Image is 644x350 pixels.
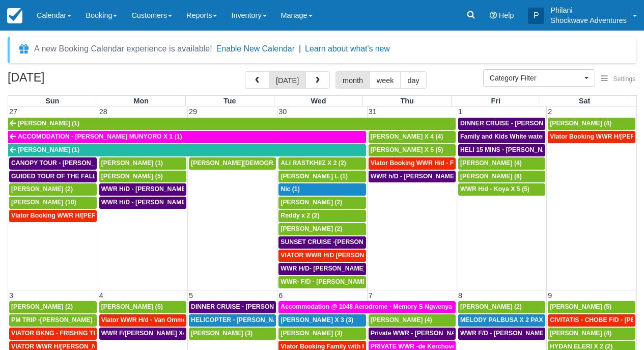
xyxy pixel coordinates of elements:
[613,75,635,83] span: Settings
[550,5,627,15] p: Philani
[369,131,456,143] a: [PERSON_NAME] X 4 (4)
[7,8,22,23] img: checkfront-main-nav-mini-logo.png
[490,12,497,19] i: Help
[101,303,163,310] span: [PERSON_NAME] (5)
[369,157,456,170] a: Viator Booking WWR H/d - Froger Julien X1 (1)
[9,210,97,222] a: Viator Booking WWR H/[PERSON_NAME] [PERSON_NAME][GEOGRAPHIC_DATA] (1)
[101,330,196,337] span: WWR F/[PERSON_NAME] X4 (4)
[101,199,207,206] span: WWR H/D - [PERSON_NAME] X5 (5)
[11,343,127,350] span: VIATOR WWR H/[PERSON_NAME] 2 (2)
[458,301,545,313] a: [PERSON_NAME] (2)
[400,97,413,105] span: Thu
[189,157,276,170] a: [PERSON_NAME][DEMOGRAPHIC_DATA] (6)
[11,173,179,180] span: GUIDED TOUR OF THE FALLS - [PERSON_NAME] X 5 (5)
[11,159,133,167] span: CANOPY TOUR - [PERSON_NAME] X5 (5)
[11,199,76,206] span: [PERSON_NAME] (10)
[9,171,97,183] a: GUIDED TOUR OF THE FALLS - [PERSON_NAME] X 5 (5)
[460,159,522,167] span: [PERSON_NAME] (4)
[281,316,353,324] span: [PERSON_NAME] X 3 (3)
[18,120,79,127] span: [PERSON_NAME] (1)
[460,316,552,324] span: MELODY PALBUSA X 2 PAX (2)
[548,314,635,327] a: CIVITATIS - CHOBE F/D - [PERSON_NAME] X 2 (3)
[371,173,475,180] span: WWR h/D - [PERSON_NAME] X2 (2)
[18,133,182,140] span: ACCOMODATION - [PERSON_NAME] MUNYORO X 1 (1)
[278,223,366,235] a: [PERSON_NAME] (2)
[550,330,611,337] span: [PERSON_NAME] (4)
[281,252,402,259] span: VIATOR WWR H/D [PERSON_NAME] 4 (4)
[277,107,288,116] span: 30
[368,291,374,300] span: 7
[368,107,378,116] span: 31
[458,183,545,196] a: WWR H/d - Koya X 5 (5)
[278,210,366,222] a: Reddy x 2 (2)
[9,301,97,313] a: [PERSON_NAME] (2)
[99,328,186,340] a: WWR F/[PERSON_NAME] X4 (4)
[370,71,401,89] button: week
[281,225,342,232] span: [PERSON_NAME] (2)
[548,118,635,130] a: [PERSON_NAME] (4)
[8,131,366,143] a: ACCOMODATION - [PERSON_NAME] MUNYORO X 1 (1)
[458,118,545,130] a: DINNER CRUISE - [PERSON_NAME] X4 (4)
[216,44,295,54] button: Enable New Calendar
[189,314,276,327] a: HELICOPTER - [PERSON_NAME] X 3 (3)
[458,144,545,156] a: HELI 15 MINS - [PERSON_NAME] X4 (4)
[371,330,485,337] span: Private WWR - [PERSON_NAME] x1 (1)
[281,199,342,206] span: [PERSON_NAME] (2)
[460,303,522,310] span: [PERSON_NAME] (2)
[281,278,387,285] span: WWR- F/D - [PERSON_NAME] X1 (1)
[278,157,366,170] a: ALI RASTKHIIZ X 2 (2)
[457,291,463,300] span: 8
[277,291,284,300] span: 6
[281,173,348,180] span: [PERSON_NAME] L (1)
[11,330,182,337] span: VIATOR BKNG - FRISHNG TRIP - [PERSON_NAME] X 5 (4)
[99,197,186,209] a: WWR H/D - [PERSON_NAME] X5 (5)
[278,236,366,249] a: SUNSET CRUISE -[PERSON_NAME] X2 (2)
[11,316,113,324] span: PM TRIP -[PERSON_NAME] X 5 (6)
[9,328,97,340] a: VIATOR BKNG - FRISHNG TRIP - [PERSON_NAME] X 5 (4)
[460,120,586,127] span: DINNER CRUISE - [PERSON_NAME] X4 (4)
[458,314,545,327] a: MELODY PALBUSA X 2 PAX (2)
[548,131,635,143] a: Viator Booking WWR H/[PERSON_NAME] 4 (4)
[99,171,186,183] a: [PERSON_NAME] (5)
[369,144,456,156] a: [PERSON_NAME] X 5 (5)
[550,303,611,310] span: [PERSON_NAME] (5)
[223,97,236,105] span: Tue
[9,197,97,209] a: [PERSON_NAME] (10)
[281,265,384,272] span: WWR H/D- [PERSON_NAME] X2 (2)
[8,144,366,156] a: [PERSON_NAME] (1)
[45,97,59,105] span: Sun
[311,97,326,105] span: Wed
[548,301,635,313] a: [PERSON_NAME] (5)
[188,107,198,116] span: 29
[133,97,149,105] span: Mon
[369,171,456,183] a: WWR h/D - [PERSON_NAME] X2 (2)
[369,328,456,340] a: Private WWR - [PERSON_NAME] x1 (1)
[547,291,553,300] span: 9
[595,72,641,87] button: Settings
[8,291,14,300] span: 3
[269,71,306,89] button: [DATE]
[191,316,309,324] span: HELICOPTER - [PERSON_NAME] X 3 (3)
[191,303,317,310] span: DINNER CRUISE - [PERSON_NAME] X3 (3)
[299,44,301,53] span: |
[457,107,463,116] span: 1
[9,183,97,196] a: [PERSON_NAME] (2)
[189,301,276,313] a: DINNER CRUISE - [PERSON_NAME] X3 (3)
[460,185,529,193] span: WWR H/d - Koya X 5 (5)
[278,301,456,313] a: Accommodation @ 1048 Aerodrome - Memory S Ngwenya X 6 (1)
[11,212,264,219] span: Viator Booking WWR H/[PERSON_NAME] [PERSON_NAME][GEOGRAPHIC_DATA] (1)
[99,183,186,196] a: WWR H/D - [PERSON_NAME] X1 (1)
[8,107,18,116] span: 27
[101,159,163,167] span: [PERSON_NAME] (1)
[548,328,635,340] a: [PERSON_NAME] (4)
[281,303,472,310] span: Accommodation @ 1048 Aerodrome - Memory S Ngwenya X 6 (1)
[101,173,163,180] span: [PERSON_NAME] (5)
[278,328,366,340] a: [PERSON_NAME] (3)
[9,157,97,170] a: CANOPY TOUR - [PERSON_NAME] X5 (5)
[458,328,545,340] a: WWR F/D - [PERSON_NAME] X 3 (3)
[34,43,212,55] div: A new Booking Calendar experience is available!
[98,291,104,300] span: 4
[460,173,522,180] span: [PERSON_NAME] (8)
[281,343,448,350] span: Viator Booking Family with Kids - [PERSON_NAME] 4 (4)
[371,159,508,167] span: Viator Booking WWR H/d - Froger Julien X1 (1)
